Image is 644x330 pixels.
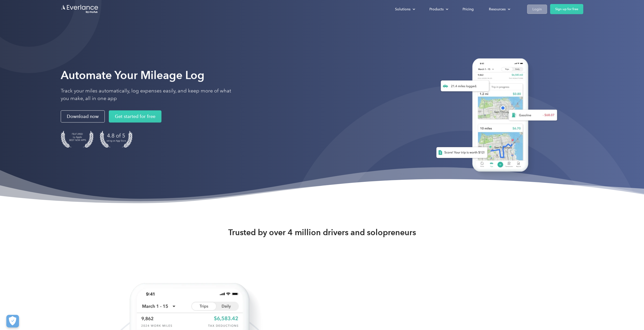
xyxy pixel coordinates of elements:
[61,111,105,123] a: Download now
[458,5,479,14] a: Pricing
[428,53,561,179] img: Everlance, mileage tracker app, expense tracking app
[532,6,542,12] div: Login
[100,131,133,148] img: 4.9 out of 5 stars on the app store
[527,5,547,14] a: Login
[228,227,416,237] strong: Trusted by over 4 million drivers and solopreneurs
[395,6,410,12] div: Solutions
[61,69,204,82] strong: Automate Your Mileage Log
[484,5,514,14] div: Resources
[489,6,506,12] div: Resources
[429,6,444,12] div: Products
[6,315,19,327] button: Cookies Settings
[550,4,583,14] a: Sign up for free
[61,4,99,14] a: Go to homepage
[390,5,419,14] div: Solutions
[61,131,94,148] img: Badge for Featured by Apple Best New Apps
[61,87,238,102] p: Track your miles automatically, log expenses easily, and keep more of what you make, all in one app
[463,6,474,12] div: Pricing
[109,111,161,123] a: Get started for free
[424,5,452,14] div: Products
